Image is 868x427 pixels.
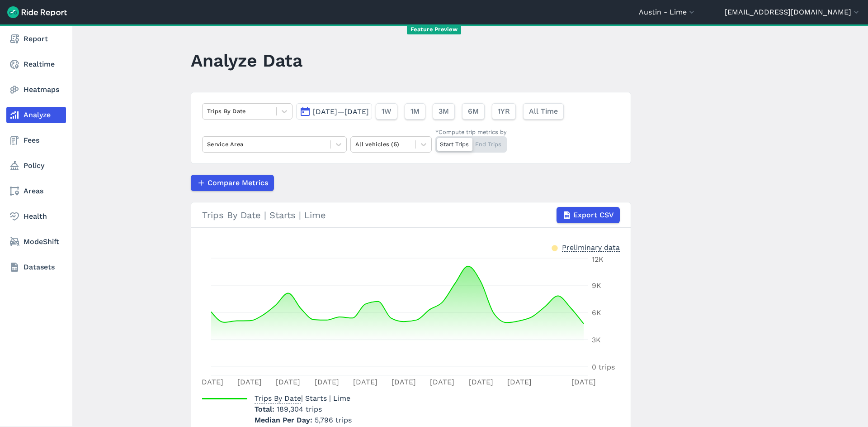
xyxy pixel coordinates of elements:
[376,103,397,120] button: 1W
[507,378,532,386] tspan: [DATE]
[255,394,350,403] span: | Starts | Lime
[315,378,339,386] tspan: [DATE]
[469,378,493,386] tspan: [DATE]
[430,378,454,386] tspan: [DATE]
[208,178,268,188] span: Compare Metrics
[199,378,223,386] tspan: [DATE]
[255,391,301,403] span: Trips By Date
[571,378,596,386] tspan: [DATE]
[353,378,377,386] tspan: [DATE]
[468,106,479,117] span: 6M
[6,56,66,72] a: Realtime
[523,103,564,120] button: All Time
[592,255,604,264] tspan: 12K
[725,7,861,18] button: [EMAIL_ADDRESS][DOMAIN_NAME]
[191,48,302,73] h1: Analyze Data
[592,363,615,371] tspan: 0 trips
[639,7,696,18] button: Austin - Lime
[6,234,66,250] a: ModeShift
[202,207,620,223] div: Trips By Date | Starts | Lime
[255,405,277,413] span: Total
[191,175,274,191] button: Compare Metrics
[313,107,369,116] span: [DATE]—[DATE]
[592,308,601,317] tspan: 6K
[296,103,372,120] button: [DATE]—[DATE]
[439,106,449,117] span: 3M
[277,405,322,413] span: 189,304 trips
[276,378,300,386] tspan: [DATE]
[237,378,262,386] tspan: [DATE]
[6,82,66,98] a: Heatmaps
[6,107,66,123] a: Analyze
[6,183,66,199] a: Areas
[255,415,352,426] p: 5,796 trips
[498,106,510,117] span: 1YR
[435,128,507,136] div: *Compute trip metrics by
[6,158,66,174] a: Policy
[405,103,425,120] button: 1M
[407,25,461,34] span: Feature Preview
[6,259,66,275] a: Datasets
[6,31,66,47] a: Report
[6,132,66,149] a: Fees
[462,103,485,120] button: 6M
[492,103,516,120] button: 1YR
[592,281,601,290] tspan: 9K
[529,106,558,117] span: All Time
[573,210,614,221] span: Export CSV
[557,207,620,223] button: Export CSV
[562,242,620,252] div: Preliminary data
[592,336,601,344] tspan: 3K
[392,378,416,386] tspan: [DATE]
[410,106,420,117] span: 1M
[433,103,455,120] button: 3M
[6,208,66,225] a: Health
[255,413,315,425] span: Median Per Day
[382,106,392,117] span: 1W
[7,6,67,18] img: Ride Report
